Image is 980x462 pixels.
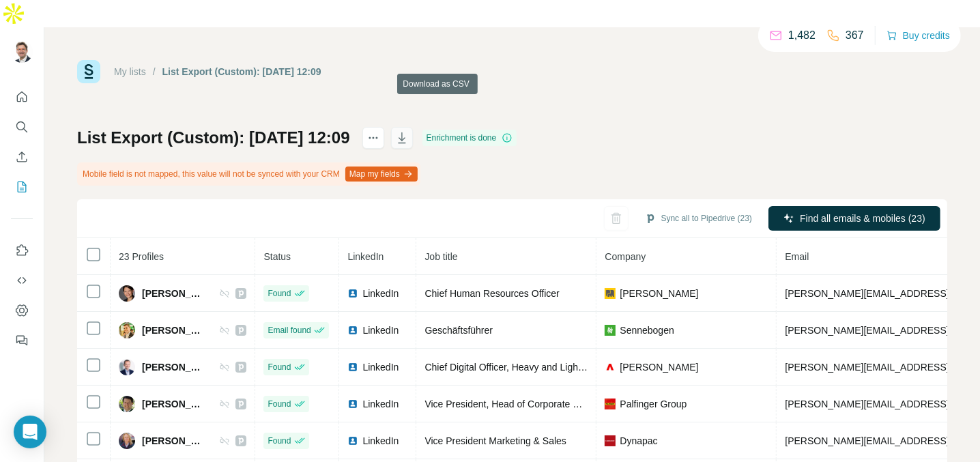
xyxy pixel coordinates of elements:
span: Job title [424,251,457,262]
button: Enrich CSV [11,145,33,169]
span: Sennebogen [620,323,674,337]
img: LinkedIn logo [347,435,358,446]
h1: List Export (Custom): [DATE] 12:09 [77,127,350,149]
img: LinkedIn logo [347,325,358,336]
span: [PERSON_NAME] [620,360,698,374]
button: Find all emails & mobiles (23) [768,206,940,231]
span: Vice President, Head of Corporate Service [424,399,605,409]
button: Use Surfe API [11,268,33,293]
span: Found [268,287,291,300]
span: Find all emails & mobiles (23) [800,212,925,225]
span: Geschäftsführer [424,325,493,336]
button: Search [11,115,33,139]
button: Dashboard [11,298,33,323]
span: Dynapac [620,434,657,448]
img: company-logo [605,362,616,373]
span: Found [268,435,291,447]
button: Feedback [11,328,33,353]
li: / [153,65,156,78]
button: Buy credits [887,26,950,45]
span: 23 Profiles [119,251,164,262]
img: LinkedIn logo [347,399,358,409]
button: Sync all to Pipedrive (23) [635,208,762,229]
img: Avatar [119,433,135,449]
img: company-logo [605,288,616,299]
span: [PERSON_NAME] [142,397,205,411]
span: [PERSON_NAME] [620,287,698,300]
span: Palfinger Group [620,397,687,411]
span: Status [263,251,291,262]
p: 1,482 [788,27,816,44]
span: Found [268,398,291,410]
img: LinkedIn logo [347,362,358,373]
button: Quick start [11,85,33,109]
img: Avatar [119,359,135,375]
button: Use Surfe on LinkedIn [11,238,33,263]
span: Found [268,361,291,373]
img: company-logo [605,325,616,336]
span: Chief Digital Officer, Heavy and Light Machines [424,362,624,373]
span: LinkedIn [362,323,399,337]
button: My lists [11,175,33,199]
img: Surfe Logo [77,60,100,83]
img: Avatar [119,285,135,302]
span: LinkedIn [362,434,399,448]
span: Email found [268,324,311,336]
span: [PERSON_NAME] [142,287,205,300]
span: [PERSON_NAME] [142,434,205,448]
img: Avatar [119,396,135,412]
span: LinkedIn [362,397,399,411]
img: company-logo [605,399,616,409]
a: My lists [114,66,146,77]
span: LinkedIn [362,287,399,300]
div: Mobile field is not mapped, this value will not be synced with your CRM [77,162,420,186]
span: [PERSON_NAME] [142,323,205,337]
p: 367 [846,27,864,44]
span: LinkedIn [347,251,384,262]
div: List Export (Custom): [DATE] 12:09 [162,65,321,78]
span: Vice President Marketing & Sales [424,435,566,446]
button: actions [362,127,384,149]
div: Open Intercom Messenger [14,416,46,448]
img: LinkedIn logo [347,288,358,299]
span: Email [785,251,809,262]
div: Enrichment is done [422,130,517,146]
button: Map my fields [345,167,418,182]
span: LinkedIn [362,360,399,374]
img: Avatar [119,322,135,338]
span: [PERSON_NAME] [142,360,205,374]
img: Avatar [11,41,33,63]
img: company-logo [605,435,616,446]
span: Company [605,251,646,262]
span: Chief Human Resources Officer [424,288,559,299]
